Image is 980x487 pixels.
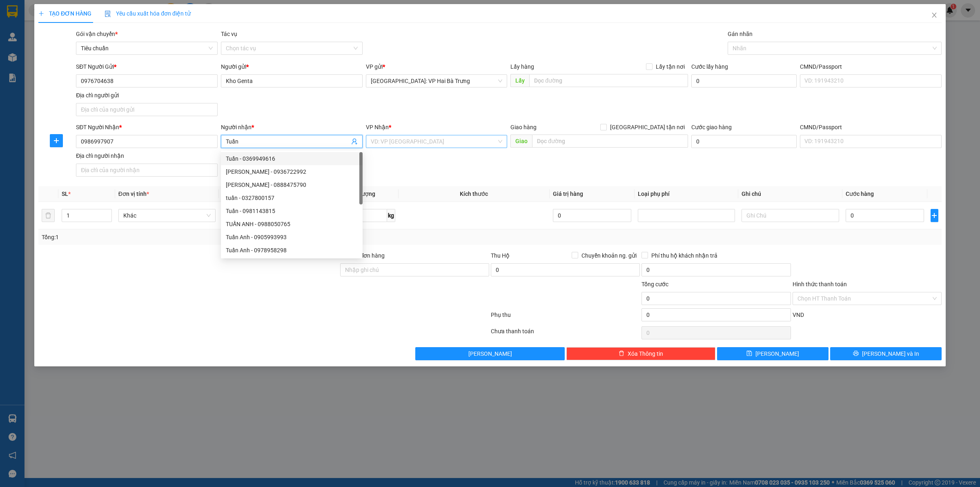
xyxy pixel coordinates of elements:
label: Cước giao hàng [691,124,732,130]
input: 0 [553,209,631,222]
span: TẠO ĐƠN HÀNG [38,10,91,17]
span: 09:56:52 [DATE] [3,10,51,17]
span: Cước hàng [846,191,874,197]
span: 1/1 [36,37,66,61]
label: Cước lấy hàng [691,63,728,70]
button: delete [42,209,55,222]
input: Ghi chú đơn hàng [340,263,489,276]
span: SL [62,191,68,197]
button: printer[PERSON_NAME] và In [830,347,942,360]
span: Lấy tận nơi [653,62,688,71]
span: Lấy hàng [510,63,534,70]
span: Lấy [510,74,529,87]
span: save [746,350,752,357]
span: kg [387,209,395,222]
div: Tuấn Anh - 0978958298 [226,246,358,255]
div: Chưa thanh toán [490,327,641,341]
button: save[PERSON_NAME] [717,347,829,360]
span: [PERSON_NAME] [755,349,799,358]
div: CMND/Passport [800,123,942,132]
span: 1 kiện giấy nhỏ [115,45,167,54]
div: Địa chỉ người gửi [76,91,218,100]
button: Close [923,4,946,27]
div: Phụ thu [490,310,641,325]
span: Khác [123,209,211,222]
div: Tuấn - 0981143815 [226,206,358,215]
th: Ghi chú [738,186,842,202]
input: Cước giao hàng [691,135,797,148]
div: Tuấn Linh - 0888475790 [221,178,363,191]
label: Hình thức thanh toán [793,281,847,287]
input: Dọc đường [532,135,688,148]
span: Gói vận chuyển [76,31,118,37]
div: Người nhận [221,123,363,132]
span: Yêu cầu xuất hóa đơn điện tử [105,10,191,17]
div: VP gửi [366,62,508,71]
div: Tuấn - 0369949616 [221,152,363,165]
span: Xóa Thông tin [628,349,663,358]
div: tuấn - 0327800157 [221,191,363,204]
button: [PERSON_NAME] [415,347,564,360]
span: Giá trị hàng [553,191,583,197]
span: delete [619,350,624,357]
span: plus [50,137,62,144]
span: Tổng cước [641,281,668,287]
label: Ghi chú đơn hàng [340,252,385,259]
span: plus [931,212,938,219]
span: close [931,12,938,18]
div: Tổng: 1 [42,233,378,242]
span: Hà Nội: VP Hai Bà Trưng [371,75,503,87]
span: Phí thu hộ khách nhận trả [648,251,721,260]
span: Tiêu chuẩn [81,42,213,54]
div: [PERSON_NAME] - 0936722992 [226,167,358,176]
th: Loại phụ phí [635,186,738,202]
div: Tuấn Anh - 0905993993 [226,233,358,242]
input: Địa chỉ của người nhận [76,164,218,177]
span: Đơn vị tính [118,191,149,197]
div: Người gửi [221,62,363,71]
span: Thu Hộ [491,252,510,259]
input: Địa chỉ của người gửi [76,103,218,116]
span: plus [38,11,44,16]
button: plus [931,209,938,222]
div: [PERSON_NAME] - 0888475790 [226,180,358,189]
span: printer [853,350,859,357]
button: deleteXóa Thông tin [566,347,715,360]
div: Hoàng Văn Tuấn - 0936722992 [221,165,363,178]
div: Tuấn Anh - 0978958298 [221,244,363,257]
div: Tuấn - 0981143815 [221,204,363,218]
div: Tuấn - 0369949616 [226,154,358,163]
div: SĐT Người Nhận [76,123,218,132]
div: TUẤN ANH - 0988050765 [226,220,358,229]
span: [PERSON_NAME] [468,349,512,358]
div: SĐT Người Gửi [76,62,218,71]
input: Ghi Chú [742,209,839,222]
input: Dọc đường [529,74,688,87]
span: [GEOGRAPHIC_DATA] tận nơi [607,123,688,132]
span: VP Nhận [366,124,389,130]
span: Giao [510,135,532,148]
label: Tác vụ [221,31,237,37]
span: 44768_phanchuminhquang.longhoan [3,19,111,26]
div: TUẤN ANH - 0988050765 [221,218,363,231]
label: Gán nhãn [728,31,753,37]
span: Chuyển khoản ng. gửi [578,251,640,260]
button: plus [50,134,63,147]
input: Cước lấy hàng [691,74,797,88]
span: Số kiện [7,49,33,58]
span: [PERSON_NAME] và In [862,349,919,358]
span: VND [793,312,804,318]
div: tuấn - 0327800157 [226,193,358,202]
div: Địa chỉ người nhận [76,151,218,160]
span: Kích thước [460,191,488,197]
img: icon [105,11,111,17]
div: Tuấn Anh - 0905993993 [221,231,363,244]
span: user-add [351,138,358,145]
div: CMND/Passport [800,62,942,71]
span: Giao hàng [510,124,537,130]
